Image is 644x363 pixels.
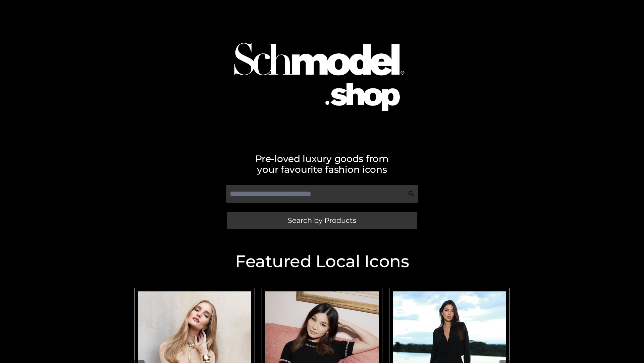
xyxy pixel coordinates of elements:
h2: Featured Local Icons​ [131,253,513,270]
span: Search by Products [288,217,356,224]
a: Search by Products [227,212,417,229]
h2: Pre-loved luxury goods from your favourite fashion icons [131,153,513,175]
img: Search Icon [408,190,415,197]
